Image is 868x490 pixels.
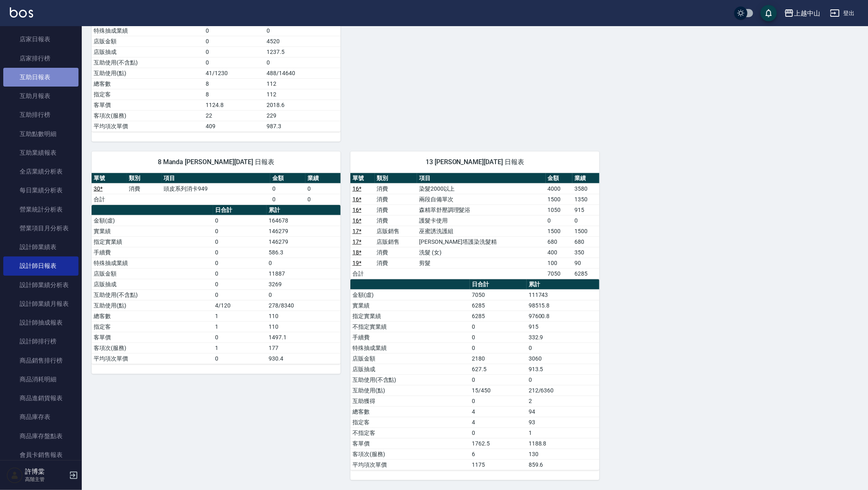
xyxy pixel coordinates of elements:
[350,353,470,364] td: 店販金額
[781,5,823,22] button: 上越中山
[265,57,341,68] td: 0
[546,173,573,184] th: 金額
[92,332,213,343] td: 客單價
[375,194,417,205] td: 消費
[417,215,545,226] td: 護髮卡使用
[417,205,545,215] td: 森精萃舒壓調理髮浴
[3,162,79,181] a: 全店業績分析表
[360,158,590,166] span: 13 [PERSON_NAME][DATE] 日報表
[572,173,599,184] th: 業績
[92,47,204,57] td: 店販抽成
[375,205,417,215] td: 消費
[265,36,341,47] td: 4520
[267,321,341,332] td: 110
[527,459,599,470] td: 859.6
[213,215,267,226] td: 0
[546,236,573,247] td: 680
[204,100,265,110] td: 1124.8
[470,353,527,364] td: 2180
[305,173,341,184] th: 業績
[10,7,33,18] img: Logo
[265,78,341,89] td: 112
[204,89,265,100] td: 8
[270,173,305,184] th: 金額
[350,173,599,279] table: a dense table
[572,268,599,279] td: 6285
[375,236,417,247] td: 店販銷售
[350,290,470,300] td: 金額(虛)
[527,279,599,290] th: 累計
[470,279,527,290] th: 日合計
[527,290,599,300] td: 111743
[92,68,204,78] td: 互助使用(點)
[470,396,527,406] td: 0
[546,183,573,194] td: 4000
[546,268,573,279] td: 7050
[572,215,599,226] td: 0
[25,476,67,483] p: 高階主管
[350,279,599,470] table: a dense table
[417,226,545,236] td: 巫蜜誘洗護組
[350,343,470,353] td: 特殊抽成業績
[204,121,265,131] td: 409
[213,258,267,268] td: 0
[213,268,267,279] td: 0
[3,87,79,105] a: 互助月報表
[350,396,470,406] td: 互助獲得
[527,353,599,364] td: 3060
[375,258,417,268] td: 消費
[470,438,527,449] td: 1762.5
[350,406,470,417] td: 總客數
[92,173,127,184] th: 單號
[470,321,527,332] td: 0
[350,332,470,343] td: 手續費
[101,158,331,166] span: 8 Manda [PERSON_NAME][DATE] 日報表
[3,181,79,200] a: 每日業績分析表
[527,396,599,406] td: 2
[92,215,213,226] td: 金額(虛)
[265,121,341,131] td: 987.3
[25,468,67,476] h5: 許博棠
[267,300,341,311] td: 278/8340
[546,226,573,236] td: 1500
[527,343,599,353] td: 0
[92,173,341,205] table: a dense table
[572,247,599,258] td: 350
[267,290,341,300] td: 0
[546,215,573,226] td: 0
[267,226,341,236] td: 146279
[92,268,213,279] td: 店販金額
[213,300,267,311] td: 4/120
[3,313,79,332] a: 設計師抽成報表
[204,25,265,36] td: 0
[350,385,470,396] td: 互助使用(點)
[760,5,777,21] button: save
[470,364,527,374] td: 627.5
[417,183,545,194] td: 染髮2000以上
[267,247,341,258] td: 586.3
[3,68,79,87] a: 互助日報表
[470,459,527,470] td: 1175
[546,194,573,205] td: 1500
[213,247,267,258] td: 0
[375,226,417,236] td: 店販銷售
[3,427,79,445] a: 商品庫存盤點表
[3,332,79,351] a: 設計師排行榜
[572,194,599,205] td: 1350
[92,236,213,247] td: 指定實業績
[267,332,341,343] td: 1497.1
[546,258,573,268] td: 100
[92,100,204,110] td: 客單價
[350,173,375,184] th: 單號
[3,256,79,275] a: 設計師日報表
[162,173,271,184] th: 項目
[350,428,470,438] td: 不指定客
[350,438,470,449] td: 客單價
[572,258,599,268] td: 90
[270,183,305,194] td: 0
[213,332,267,343] td: 0
[470,300,527,311] td: 6285
[3,200,79,219] a: 營業統計分析表
[267,215,341,226] td: 164678
[527,406,599,417] td: 94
